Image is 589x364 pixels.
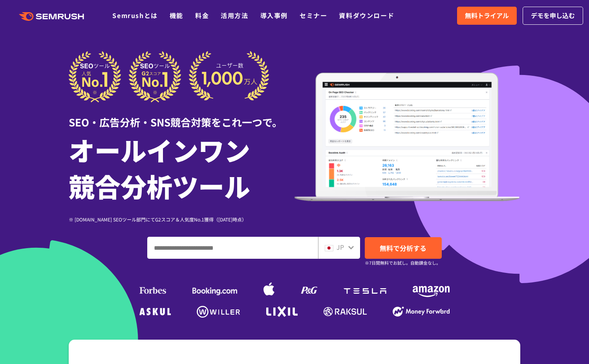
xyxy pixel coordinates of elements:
[148,237,318,258] input: ドメイン、キーワードまたはURLを入力してください
[337,242,344,252] span: JP
[457,7,517,25] a: 無料トライアル
[170,11,183,20] a: 機能
[365,237,442,259] a: 無料で分析する
[339,11,394,20] a: 資料ダウンロード
[380,243,426,253] span: 無料で分析する
[523,7,583,25] a: デモを申し込む
[300,11,327,20] a: セミナー
[365,259,441,267] small: ※7日間無料でお試し。自動課金なし。
[260,11,288,20] a: 導入事例
[69,216,294,223] div: ※ [DOMAIN_NAME] SEOツール部門にてG2スコア＆人気度No.1獲得（[DATE]時点）
[531,11,575,21] span: デモを申し込む
[112,11,157,20] a: Semrushとは
[69,102,294,130] div: SEO・広告分析・SNS競合対策をこれ一つで。
[465,11,509,21] span: 無料トライアル
[221,11,248,20] a: 活用方法
[195,11,209,20] a: 料金
[69,132,294,204] h1: オールインワン 競合分析ツール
